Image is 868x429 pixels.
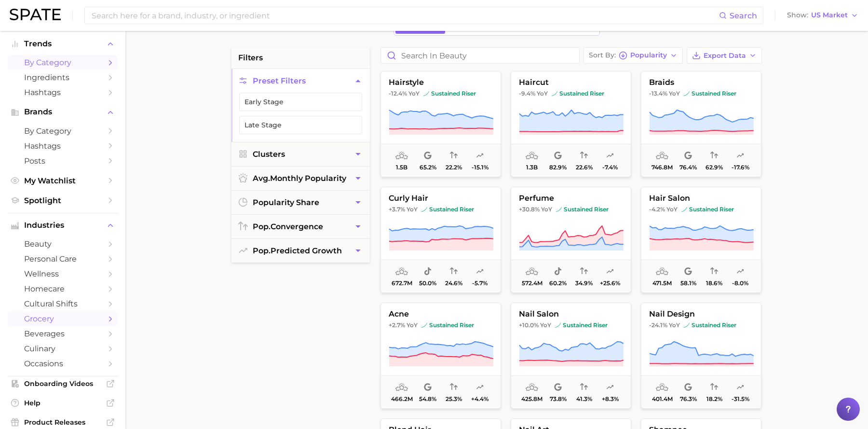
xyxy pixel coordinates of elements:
button: curly hair+3.7% YoYsustained risersustained riser672.7m50.0%24.6%-5.7% [380,187,501,293]
span: filters [238,52,263,64]
button: Clusters [231,142,370,166]
span: 65.2% [420,164,436,171]
span: 76.4% [679,164,697,171]
span: 466.2m [391,396,413,402]
img: SPATE [10,9,61,20]
button: acne+2.7% YoYsustained risersustained riser466.2m54.8%25.3%+4.4% [380,303,501,409]
span: average monthly popularity: Very High Popularity [656,266,668,277]
span: 746.8m [651,164,673,171]
span: popularity predicted growth: Uncertain [476,150,484,162]
span: My Watchlist [24,176,101,185]
span: average monthly popularity: Very High Popularity [395,150,408,162]
span: popularity convergence: Very Low Convergence [710,266,718,277]
span: YoY [540,321,551,329]
img: sustained riser [552,91,557,97]
span: Help [24,399,101,407]
span: popularity convergence: Low Convergence [580,150,588,162]
span: 425.8m [521,396,542,402]
img: sustained riser [423,91,429,97]
button: nail salon+10.0% YoYsustained risersustained riser425.8m73.8%41.3%+8.3% [511,303,631,409]
span: popularity share: TikTok [424,266,432,277]
span: personal care [24,254,101,263]
span: Hashtags [24,88,101,97]
span: popularity predicted growth: Very Likely [606,382,614,393]
span: average monthly popularity: Very High Popularity [395,266,408,277]
span: curly hair [381,194,501,203]
button: Export Data [687,47,762,64]
span: 18.2% [706,396,722,402]
button: Brands [8,105,118,119]
span: -9.4% [519,90,535,97]
button: Sort ByPopularity [583,47,683,64]
button: Late Stage [239,116,362,134]
span: +8.3% [602,396,619,402]
span: popularity convergence: High Convergence [710,150,718,162]
button: Trends [8,37,118,51]
input: Search here for a brand, industry, or ingredient [91,7,719,24]
span: YoY [408,90,420,97]
span: average monthly popularity: Very High Popularity [526,382,538,393]
span: YoY [537,90,548,97]
span: sustained riser [423,90,476,97]
span: Posts [24,156,101,166]
span: Brands [24,108,101,116]
button: perfume+30.8% YoYsustained risersustained riser572.4m60.2%34.9%+25.6% [511,187,631,293]
a: My Watchlist [8,173,118,188]
span: +4.4% [471,396,488,402]
img: sustained riser [556,207,562,212]
span: acne [381,310,501,318]
span: -15.1% [472,164,488,171]
button: popularity share [231,191,370,214]
abbr: popularity index [253,222,271,231]
span: popularity share: Google [554,150,562,162]
span: 58.1% [680,280,696,287]
span: YoY [407,206,418,213]
a: beauty [8,236,118,251]
span: +30.8% [519,206,540,213]
a: Hashtags [8,138,118,153]
a: Posts [8,153,118,168]
abbr: popularity index [253,246,271,255]
span: average monthly popularity: Very High Popularity [395,382,408,393]
span: Hashtags [24,141,101,151]
a: beverages [8,326,118,341]
a: Spotlight [8,193,118,208]
span: YoY [669,90,680,97]
a: wellness [8,266,118,281]
span: 22.6% [576,164,593,171]
img: sustained riser [421,322,427,328]
span: 76.3% [680,396,697,402]
span: 60.2% [549,280,567,287]
span: Ingredients [24,73,101,82]
span: sustained riser [556,206,609,213]
span: Sort By [589,53,616,58]
span: YoY [666,206,678,213]
span: homecare [24,284,101,293]
span: average monthly popularity: Very High Popularity [656,150,668,162]
span: braids [641,78,761,87]
a: by Category [8,124,118,138]
span: -17.6% [732,164,749,171]
a: Ingredients [8,70,118,85]
span: popularity convergence: Medium Convergence [580,382,588,393]
span: Preset Filters [253,76,306,85]
span: popularity predicted growth: Uncertain [736,150,744,162]
span: by Category [24,58,101,67]
span: -7.4% [602,164,618,171]
span: sustained riser [421,321,474,329]
button: ShowUS Market [785,9,861,22]
span: popularity share: TikTok [554,266,562,277]
button: avg.monthly popularity [231,166,370,190]
span: 672.7m [392,280,412,287]
span: average monthly popularity: Very High Popularity [526,150,538,162]
abbr: average [253,174,270,183]
span: beauty [24,239,101,249]
span: +2.7% [389,321,405,329]
span: popularity convergence: Very Low Convergence [710,382,718,393]
span: Trends [24,40,101,48]
a: homecare [8,281,118,296]
span: 572.4m [522,280,542,287]
span: predicted growth [253,246,342,255]
span: wellness [24,269,101,278]
span: popularity share: Google [554,382,562,393]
